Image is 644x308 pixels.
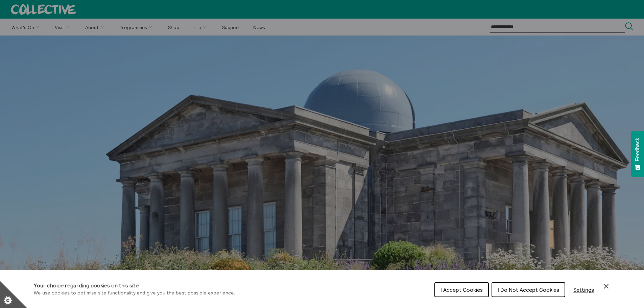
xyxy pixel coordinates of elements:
[34,289,235,297] p: We use cookies to optimise site functionality and give you the best possible experience.
[440,286,483,293] span: I Accept Cookies
[631,131,644,177] button: Feedback - Show survey
[573,286,594,293] span: Settings
[602,282,610,290] button: Close Cookie Control
[568,283,599,297] button: Settings
[34,281,235,289] h1: Your choice regarding cookies on this site
[635,138,641,161] span: Feedback
[492,282,565,297] button: I Do Not Accept Cookies
[434,282,489,297] button: I Accept Cookies
[498,286,559,293] span: I Do Not Accept Cookies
